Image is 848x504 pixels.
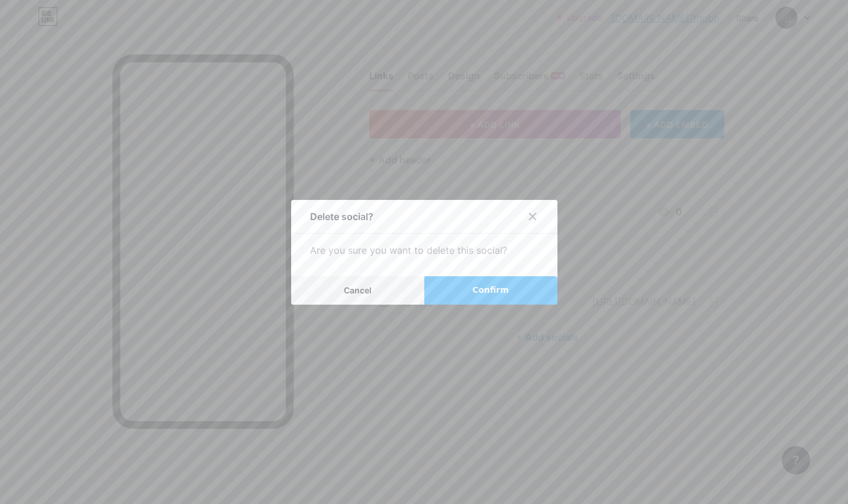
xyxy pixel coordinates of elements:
[291,276,424,305] button: Cancel
[424,276,557,305] button: Confirm
[344,285,372,295] span: Cancel
[310,209,373,224] div: Delete social?
[310,243,539,257] div: Are you sure you want to delete this social?
[472,284,509,296] span: Confirm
